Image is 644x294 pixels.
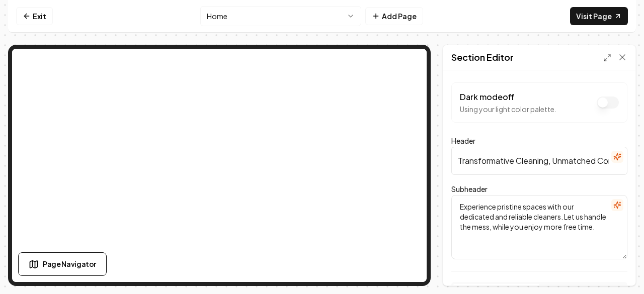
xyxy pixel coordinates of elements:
[43,259,96,269] span: Page Navigator
[365,7,423,25] button: Add Page
[451,50,514,64] h2: Section Editor
[16,7,53,25] a: Exit
[460,91,515,102] label: Dark mode off
[18,252,107,276] button: Page Navigator
[451,136,475,145] label: Header
[451,184,488,193] label: Subheader
[460,104,556,114] p: Using your light color palette.
[570,7,628,25] a: Visit Page
[451,147,627,175] input: Header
